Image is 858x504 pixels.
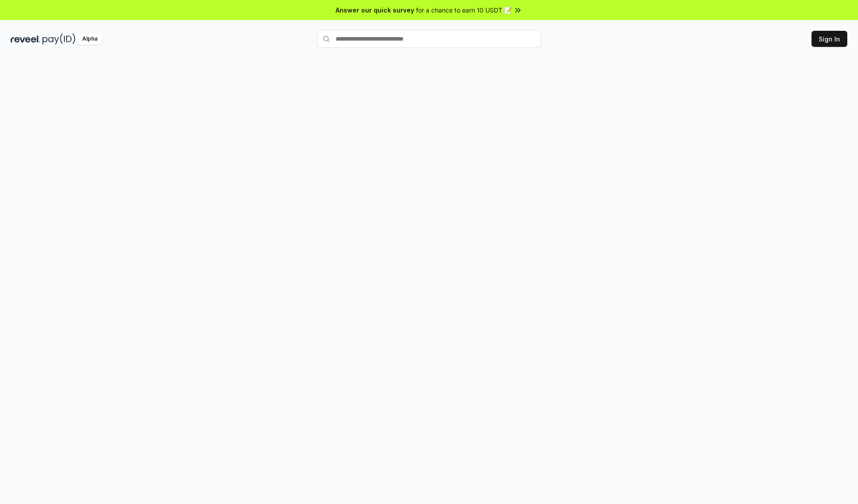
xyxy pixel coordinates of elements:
div: Alpha [77,33,102,45]
img: pay_id [42,33,76,45]
img: reveel_dark [11,33,41,45]
span: for a chance to earn 10 USDT 📝 [416,5,512,15]
span: Answer our quick survey [336,5,414,15]
button: Sign In [812,31,847,47]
